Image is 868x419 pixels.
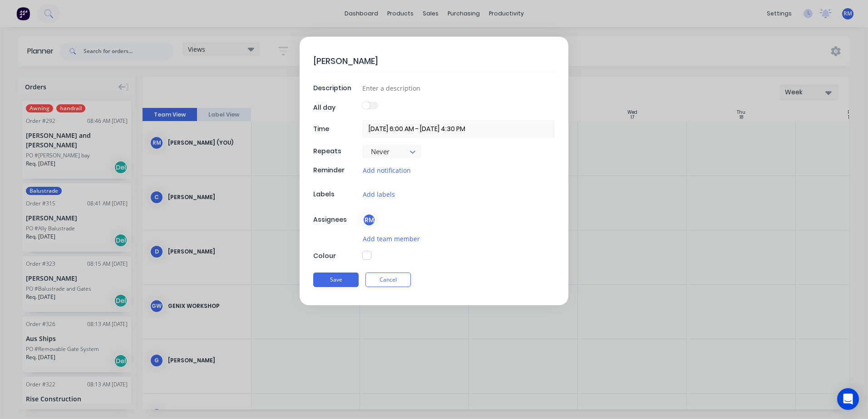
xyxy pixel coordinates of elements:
div: Description [313,83,360,93]
div: Reminder [313,166,360,175]
div: Repeats [313,146,360,156]
button: Save [313,273,359,287]
div: Labels [313,190,360,199]
button: Add labels [362,189,395,200]
input: Enter a description [362,81,555,95]
div: Assignees [313,215,360,224]
div: Time [313,124,360,134]
div: Open Intercom Messenger [837,388,859,410]
textarea: [PERSON_NAME] [313,50,555,72]
button: Add team member [362,234,420,244]
div: All day [313,103,360,112]
button: Cancel [365,273,411,287]
button: Add notification [362,165,411,175]
div: Colour [313,251,360,261]
div: RM [362,213,376,227]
